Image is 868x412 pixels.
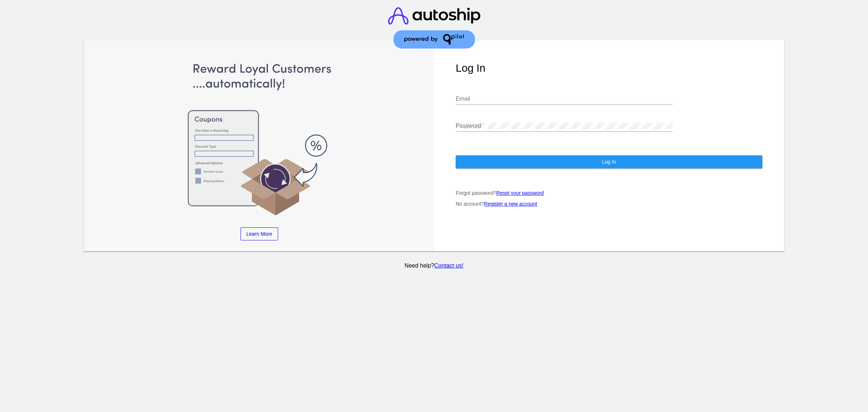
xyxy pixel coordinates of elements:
a: Reset your password [496,190,544,196]
img: Apply Coupons Automatically to Scheduled Orders with QPilot [106,62,413,216]
h1: Log In [456,62,762,74]
p: Need help? [83,262,786,269]
p: Forgot password? [456,190,762,196]
a: Learn More [241,227,278,240]
a: Contact us! [434,262,463,269]
p: No account? [456,201,762,207]
button: Log In [456,155,762,168]
span: Log In [602,159,616,165]
input: Email [456,96,673,102]
span: Learn More [246,231,272,237]
a: Register a new account [484,201,537,207]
